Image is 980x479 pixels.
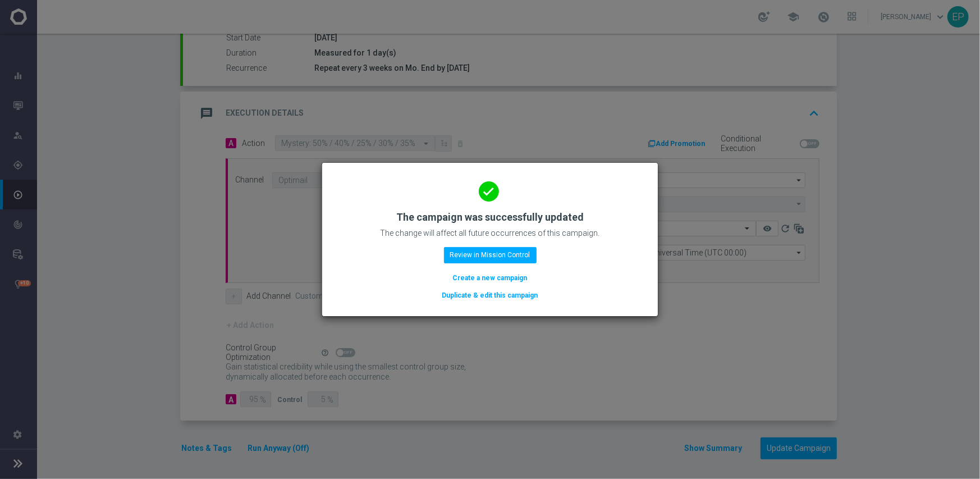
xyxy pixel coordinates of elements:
p: The change will affect all future occurrences of this campaign. [381,228,600,238]
button: Review in Mission Control [444,247,537,263]
i: done [479,181,499,202]
button: Create a new campaign [452,272,529,284]
button: Duplicate & edit this campaign [441,289,539,302]
h2: The campaign was successfully updated [396,211,584,224]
